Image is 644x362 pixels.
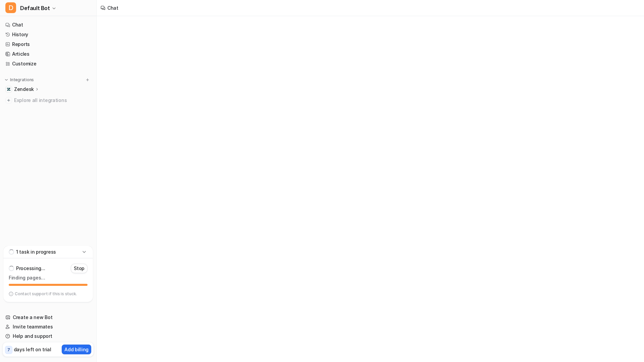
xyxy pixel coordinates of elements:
p: 7 [7,347,10,353]
span: D [5,2,16,13]
button: Add billing [62,345,91,354]
span: Explore all integrations [14,95,91,106]
img: menu_add.svg [85,77,90,82]
a: Invite teammates [3,322,94,331]
p: days left on trial [14,346,51,353]
img: explore all integrations [5,97,12,104]
p: 1 task in progress [16,249,56,255]
p: Contact support if this is stuck. [15,291,77,297]
button: Integrations [3,76,36,83]
p: Processing... [16,265,45,272]
p: Stop [74,265,85,272]
p: Finding pages… [9,274,88,281]
div: Chat [107,4,118,11]
p: Zendesk [14,86,34,93]
a: Customize [3,59,94,68]
p: Add billing [64,346,89,353]
a: History [3,30,94,39]
a: Chat [3,20,94,30]
span: Default Bot [20,3,50,13]
a: Reports [3,40,94,49]
p: Integrations [10,77,34,83]
img: Zendesk [7,87,11,91]
a: Help and support [3,331,94,341]
a: Create a new Bot [3,313,94,322]
img: expand menu [4,77,9,82]
a: Articles [3,49,94,59]
button: Stop [71,264,88,273]
a: Explore all integrations [3,96,94,105]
